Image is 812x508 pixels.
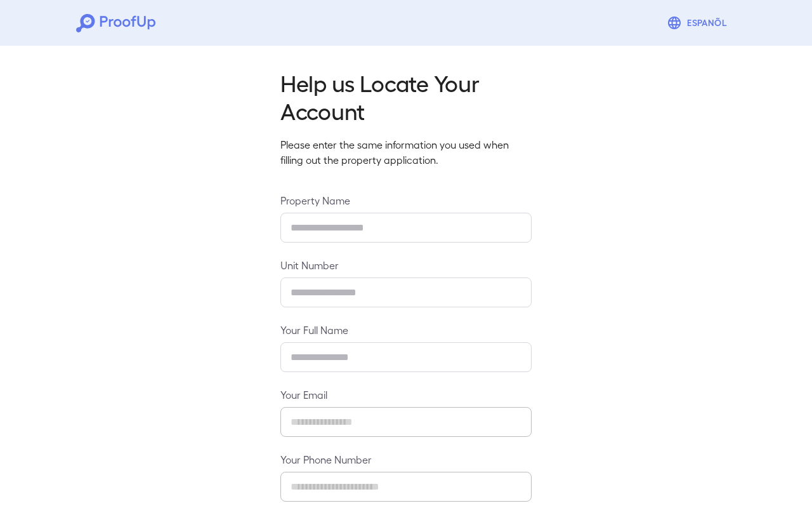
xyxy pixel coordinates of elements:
[280,323,532,337] label: Your Full Name
[280,387,532,402] label: Your Email
[662,10,736,36] button: Espanõl
[280,258,532,272] label: Unit Number
[280,452,532,467] label: Your Phone Number
[280,69,532,124] h2: Help us Locate Your Account
[280,137,532,168] p: Please enter the same information you used when filling out the property application.
[280,193,532,208] label: Property Name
